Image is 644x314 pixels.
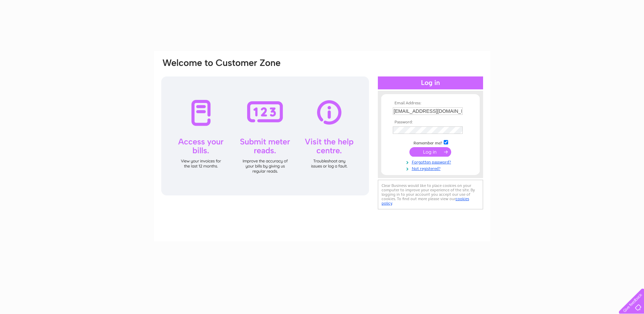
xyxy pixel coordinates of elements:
th: Email Address: [391,101,470,106]
input: Submit [409,147,451,157]
a: Forgotten password? [393,158,470,165]
div: Clear Business would like to place cookies on your computer to improve your experience of the sit... [378,180,483,209]
th: Password: [391,120,470,125]
td: Remember me? [391,139,470,146]
a: cookies policy [382,196,469,206]
a: Not registered? [393,165,470,171]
